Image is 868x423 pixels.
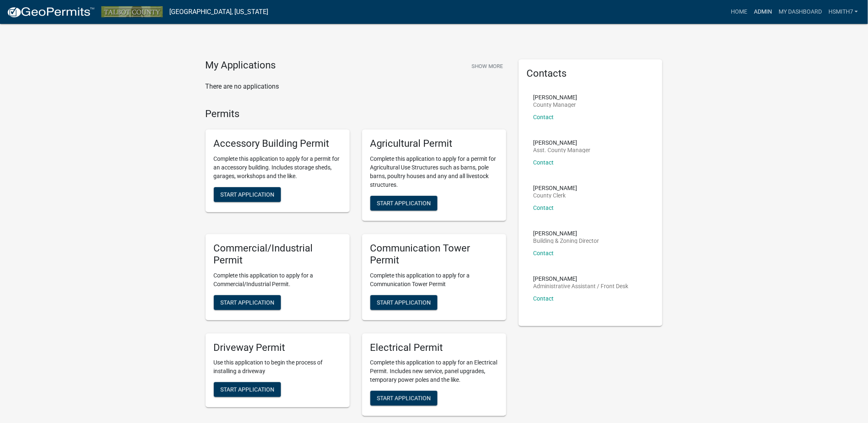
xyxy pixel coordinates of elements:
[206,59,276,72] h4: My Applications
[533,114,554,120] a: Contact
[370,295,438,310] button: Start Application
[533,276,629,282] p: [PERSON_NAME]
[214,187,281,202] button: Start Application
[370,391,438,406] button: Start Application
[370,196,438,211] button: Start Application
[214,382,281,397] button: Start Application
[101,6,163,17] img: Talbot County, Georgia
[377,395,431,402] span: Start Application
[220,299,274,305] span: Start Application
[370,242,498,266] h5: Communication Tower Permit
[370,155,498,189] p: Complete this application to apply for a permit for Agricultural Use Structures such as barns, po...
[527,68,655,80] h5: Contacts
[206,108,506,120] h4: Permits
[533,230,599,236] p: [PERSON_NAME]
[533,102,578,108] p: County Manager
[468,59,506,73] button: Show More
[533,204,554,211] a: Contact
[533,185,578,191] p: [PERSON_NAME]
[377,299,431,305] span: Start Application
[214,358,342,376] p: Use this application to begin the process of installing a driveway
[214,295,281,310] button: Start Application
[214,242,342,266] h5: Commercial/Industrial Permit
[533,238,599,244] p: Building & Zoning Director
[775,4,825,20] a: My Dashboard
[370,342,498,354] h5: Electrical Permit
[533,193,578,198] p: County Clerk
[214,271,342,289] p: Complete this application to apply for a Commercial/Industrial Permit.
[533,295,554,302] a: Contact
[214,342,342,354] h5: Driveway Permit
[214,155,342,181] p: Complete this application to apply for a permit for an accessory building. Includes storage sheds...
[220,191,274,198] span: Start Application
[533,147,591,153] p: Asst. County Manager
[370,271,498,289] p: Complete this application to apply for a Communication Tower Permit
[533,250,554,256] a: Contact
[533,94,578,100] p: [PERSON_NAME]
[214,138,342,150] h5: Accessory Building Permit
[533,283,629,289] p: Administrative Assistant / Front Desk
[377,200,431,207] span: Start Application
[533,159,554,166] a: Contact
[751,4,775,20] a: Admin
[220,386,274,393] span: Start Application
[206,82,506,92] p: There are no applications
[533,140,591,146] p: [PERSON_NAME]
[728,4,751,20] a: Home
[169,5,268,19] a: [GEOGRAPHIC_DATA], [US_STATE]
[370,358,498,384] p: Complete this application to apply for an Electrical Permit. Includes new service, panel upgrades...
[825,4,861,20] a: hsmith7
[370,138,498,150] h5: Agricultural Permit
